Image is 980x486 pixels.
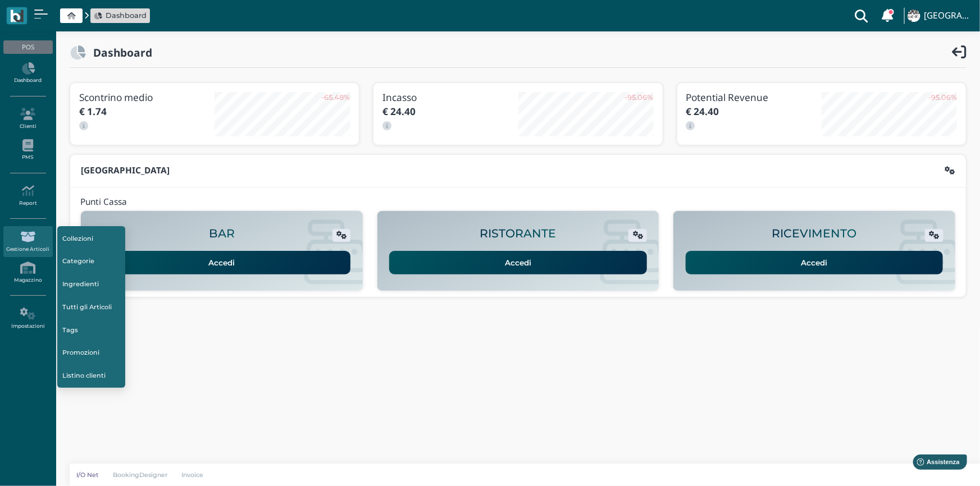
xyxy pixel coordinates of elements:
[57,319,126,341] a: Tags
[686,92,822,103] h3: Potential Revenue
[3,135,52,166] a: PMS
[3,257,52,288] a: Magazzino
[57,342,126,364] a: Promozioni
[94,10,147,21] a: Dashboard
[79,105,107,118] b: € 1.74
[3,103,52,134] a: Clienti
[686,251,943,274] a: Accedi
[924,11,973,21] h4: [GEOGRAPHIC_DATA]
[900,451,970,476] iframe: Help widget launcher
[57,365,126,387] a: Listino clienti
[79,92,215,103] h3: Scontrino medio
[480,227,556,240] h2: RISTORANTE
[57,251,126,272] a: Categorie
[3,58,52,89] a: Dashboard
[57,228,126,249] a: Collezioni
[33,9,74,17] span: Assistenza
[3,180,52,211] a: Report
[209,227,235,240] h2: BAR
[93,251,350,274] a: Accedi
[3,40,52,54] div: POS
[106,10,147,21] span: Dashboard
[772,227,857,240] h2: RICEVIMENTO
[908,10,920,22] img: ...
[382,105,416,118] b: € 24.40
[389,251,647,274] a: Accedi
[81,164,170,176] b: [GEOGRAPHIC_DATA]
[906,2,973,29] a: ... [GEOGRAPHIC_DATA]
[57,274,126,295] a: Ingredienti
[3,226,52,257] a: Gestione Articoli
[3,303,52,334] a: Impostazioni
[57,296,126,318] a: Tutti gli Articoli
[686,105,719,118] b: € 24.40
[80,198,127,207] h4: Punti Cassa
[382,92,518,103] h3: Incasso
[86,47,152,58] h2: Dashboard
[10,10,23,22] img: logo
